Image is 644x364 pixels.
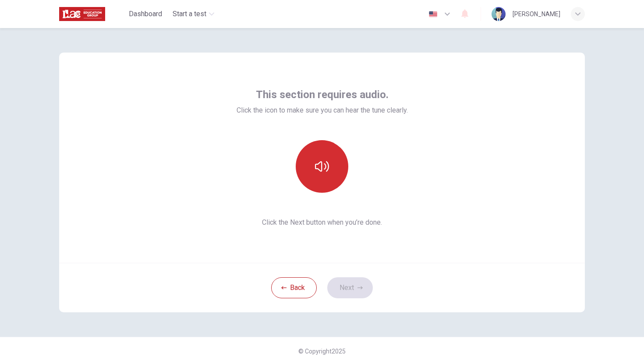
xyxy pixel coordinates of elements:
[237,217,408,228] span: Click the Next button when you’re done.
[492,7,506,21] img: Profile picture
[59,5,125,23] a: ILAC logo
[173,9,206,19] span: Start a test
[59,5,105,23] img: ILAC logo
[513,9,560,19] div: [PERSON_NAME]
[256,88,389,102] span: This section requires audio.
[169,6,218,22] button: Start a test
[298,348,346,355] span: © Copyright 2025
[237,105,408,116] span: Click the icon to make sure you can hear the tune clearly.
[129,9,162,19] span: Dashboard
[125,6,166,22] button: Dashboard
[271,277,317,298] button: Back
[428,11,439,18] img: en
